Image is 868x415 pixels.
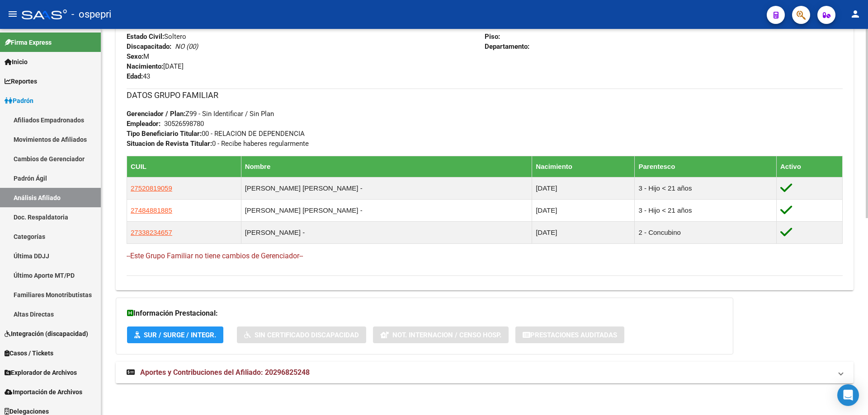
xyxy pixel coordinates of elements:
[131,206,172,214] span: 27484881885
[5,96,33,106] span: Padrón
[5,329,88,339] span: Integración (discapacidad)
[635,199,777,221] td: 3 - Hijo < 21 años
[127,23,163,31] strong: Parentesco:
[127,89,843,102] h3: DATOS GRUPO FAMILIAR
[131,228,172,236] span: 27338234657
[241,221,532,243] td: [PERSON_NAME] -
[127,42,171,51] strong: Discapacitado:
[850,9,861,19] mat-icon: person
[532,177,635,199] td: [DATE]
[485,23,585,31] span: PASAJE FALUCHO MZA 2 0
[241,156,532,177] th: Nombre
[131,184,172,192] span: 27520819059
[175,42,198,51] i: NO (00)
[237,326,366,343] button: Sin Certificado Discapacidad
[5,37,52,47] span: Firma Express
[485,23,502,31] strong: Calle:
[837,384,859,406] div: Open Intercom Messenger
[5,57,28,67] span: Inicio
[5,76,37,86] span: Reportes
[635,156,777,177] th: Parentesco
[532,199,635,221] td: [DATE]
[5,368,77,378] span: Explorador de Archivos
[127,33,164,41] strong: Estado Civil:
[140,368,310,377] span: Aportes y Contribuciones del Afiliado: 20296825248
[127,140,309,148] span: 0 - Recibe haberes regularmente
[127,110,274,118] span: Z99 - Sin Identificar / Sin Plan
[127,62,184,70] span: [DATE]
[127,251,843,261] h4: --Este Grupo Familiar no tiene cambios de Gerenciador--
[127,23,192,31] span: 0 - Titular
[777,156,843,177] th: Activo
[127,52,149,61] span: M
[127,33,186,41] span: Soltero
[515,326,624,343] button: Prestaciones Auditadas
[127,72,143,80] strong: Edad:
[255,331,359,339] span: Sin Certificado Discapacidad
[373,326,509,343] button: Not. Internacion / Censo Hosp.
[392,331,501,339] span: Not. Internacion / Censo Hosp.
[127,326,223,343] button: SUR / SURGE / INTEGR.
[241,177,532,199] td: [PERSON_NAME] [PERSON_NAME] -
[485,42,529,51] strong: Departamento:
[127,72,150,80] span: 43
[127,62,163,70] strong: Nacimiento:
[127,130,202,138] strong: Tipo Beneficiario Titular:
[127,52,143,61] strong: Sexo:
[144,331,216,339] span: SUR / SURGE / INTEGR.
[127,156,241,177] th: CUIL
[7,9,18,19] mat-icon: menu
[127,110,185,118] strong: Gerenciador / Plan:
[5,387,82,397] span: Importación de Archivos
[635,177,777,199] td: 3 - Hijo < 21 años
[127,307,722,320] h3: Información Prestacional:
[241,199,532,221] td: [PERSON_NAME] [PERSON_NAME] -
[116,362,854,383] mat-expansion-panel-header: Aportes y Contribuciones del Afiliado: 20296825248
[127,140,212,148] strong: Situacion de Revista Titular:
[532,156,635,177] th: Nacimiento
[164,119,204,129] div: 30526598780
[532,221,635,243] td: [DATE]
[127,120,160,128] strong: Empleador:
[485,33,500,41] strong: Piso:
[5,348,53,358] span: Casos / Tickets
[127,130,305,138] span: 00 - RELACION DE DEPENDENCIA
[635,221,777,243] td: 2 - Concubino
[530,331,617,339] span: Prestaciones Auditadas
[71,5,111,24] span: - ospepri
